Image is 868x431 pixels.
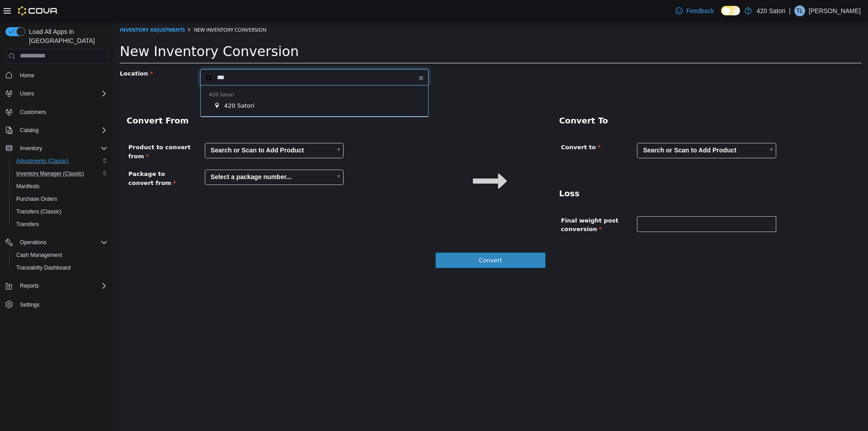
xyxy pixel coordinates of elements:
[13,206,108,217] span: Transfers (Classic)
[446,95,741,104] h3: Convert To
[794,5,805,16] div: Troy Lorenz
[16,70,38,81] a: Home
[111,81,142,87] span: 420 Satori
[25,27,108,45] span: Load All Apps in [GEOGRAPHIC_DATA]
[9,261,111,274] button: Traceabilty Dashboard
[2,124,111,137] button: Catalog
[322,231,432,246] button: Convert
[2,236,111,249] button: Operations
[16,183,39,190] span: Manifests
[13,250,108,260] span: Cash Management
[20,72,34,79] span: Home
[20,127,38,134] span: Catalog
[16,299,43,310] a: Settings
[2,87,111,100] button: Users
[16,88,38,99] button: Users
[16,157,69,165] span: Adjustments (Classic)
[16,280,42,291] button: Reports
[9,180,111,193] button: Manifests
[16,125,108,136] span: Catalog
[448,195,505,211] span: Final weight post conversion
[9,249,111,261] button: Cash Management
[16,88,108,99] span: Users
[16,70,108,81] span: Home
[16,195,57,203] span: Purchase Orders
[13,219,108,230] span: Transfers
[13,262,108,273] span: Traceabilty Dashboard
[13,181,108,192] span: Manifests
[20,109,46,116] span: Customers
[13,168,108,179] span: Inventory Manager (Classic)
[797,5,803,16] span: TL
[2,298,111,311] button: Settings
[13,194,61,204] a: Purchase Orders
[16,264,71,271] span: Traceabilty Dashboard
[2,279,111,292] button: Reports
[15,122,77,138] span: Product to convert from
[16,106,108,118] span: Customers
[789,5,791,16] p: |
[20,282,39,289] span: Reports
[16,237,50,248] button: Operations
[13,194,108,204] span: Purchase Orders
[13,262,74,273] a: Traceabilty Dashboard
[9,205,111,218] button: Transfers (Classic)
[20,145,42,152] span: Inventory
[13,156,72,166] a: Adjustments (Classic)
[7,22,186,38] span: New Inventory Conversion
[14,95,309,104] h3: Convert From
[16,208,61,215] span: Transfers (Classic)
[686,6,714,15] span: Feedback
[96,70,121,76] span: 420 Satori
[2,142,111,155] button: Inventory
[16,125,42,136] button: Catalog
[9,167,111,180] button: Inventory Manager (Classic)
[5,65,108,335] nav: Complex example
[18,6,58,15] img: Cova
[16,107,50,118] a: Customers
[13,168,88,179] a: Inventory Manager (Classic)
[16,237,108,248] span: Operations
[16,143,46,154] button: Inventory
[13,206,65,217] a: Transfers (Classic)
[13,181,43,192] a: Manifests
[16,143,108,154] span: Inventory
[16,221,39,228] span: Transfers
[13,250,66,260] a: Cash Management
[721,6,740,15] input: Dark Mode
[20,301,39,308] span: Settings
[9,155,111,167] button: Adjustments (Classic)
[446,167,741,176] h3: Loss
[448,122,488,129] span: Convert to
[16,170,84,177] span: Inventory Manager (Classic)
[16,298,108,310] span: Settings
[16,280,108,291] span: Reports
[13,219,42,230] a: Transfers
[672,2,717,20] a: Feedback
[20,239,47,246] span: Operations
[2,105,111,118] button: Customers
[9,193,111,205] button: Purchase Orders
[2,69,111,82] button: Home
[7,5,72,11] a: Inventory Adjustments
[20,90,34,97] span: Users
[9,218,111,231] button: Transfers
[15,149,63,165] span: Package to convert from
[809,5,861,16] p: [PERSON_NAME]
[7,48,40,55] span: Location
[13,156,108,166] span: Adjustments (Classic)
[81,5,153,11] span: New Inventory Conversion
[756,5,785,16] p: 420 Satori
[16,251,62,259] span: Cash Management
